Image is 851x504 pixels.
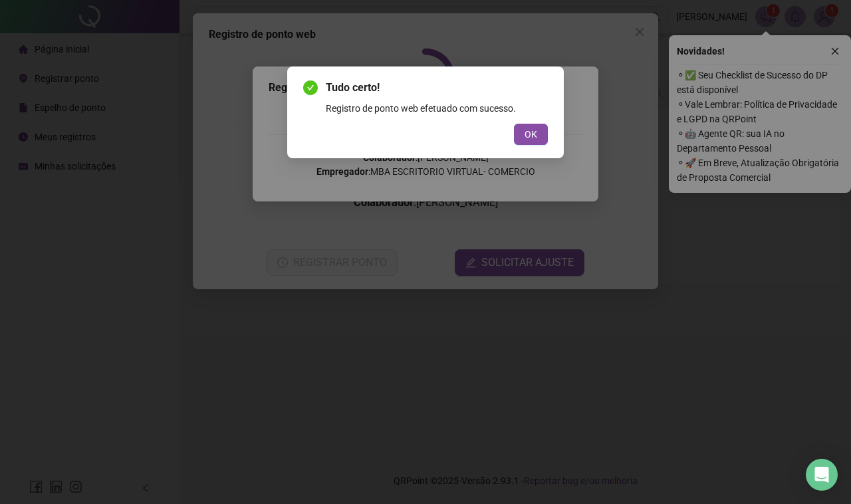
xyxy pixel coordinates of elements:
span: OK [525,127,537,142]
div: Open Intercom Messenger [806,459,838,491]
span: Tudo certo! [326,80,548,96]
div: Registro de ponto web efetuado com sucesso. [326,101,548,116]
button: OK [514,124,548,145]
span: check-circle [303,80,318,95]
